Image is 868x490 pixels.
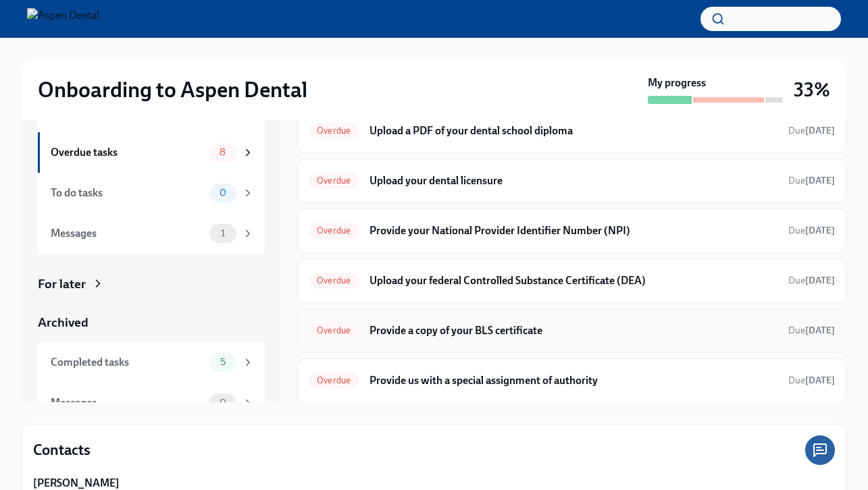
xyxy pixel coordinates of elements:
span: Due [788,175,835,186]
span: August 12th, 2025 10:00 [788,374,835,387]
h6: Provide your National Provider Identifier Number (NPI) [369,223,777,238]
a: For later [38,275,265,293]
h6: Provide a copy of your BLS certificate [369,323,777,338]
strong: [DATE] [805,225,835,236]
h2: Onboarding to Aspen Dental [38,76,307,103]
span: August 12th, 2025 10:00 [788,224,835,237]
strong: [DATE] [805,375,835,386]
strong: [DATE] [805,125,835,136]
span: August 12th, 2025 10:00 [788,324,835,337]
h6: Provide us with a special assignment of authority [369,373,777,388]
span: Overdue [309,225,359,236]
a: OverdueProvide your National Provider Identifier Number (NPI)Due[DATE] [309,220,835,242]
span: Due [788,325,835,336]
span: 0 [211,398,234,408]
strong: [DATE] [805,325,835,336]
span: 0 [211,188,234,198]
a: OverdueUpload a PDF of your dental school diplomaDue[DATE] [309,120,835,142]
a: OverdueProvide a copy of your BLS certificateDue[DATE] [309,320,835,342]
span: August 12th, 2025 10:00 [788,274,835,287]
div: For later [38,275,86,293]
a: Completed tasks5 [38,342,265,383]
h3: 33% [794,78,830,102]
a: OverdueUpload your federal Controlled Substance Certificate (DEA)Due[DATE] [309,270,835,292]
a: Overdue tasks8 [38,132,265,173]
h6: Upload your dental licensure [369,173,777,188]
div: To do tasks [51,186,204,200]
span: Overdue [309,375,359,385]
span: Overdue [309,275,359,285]
span: Due [788,125,835,136]
span: Due [788,275,835,286]
span: 5 [212,357,234,367]
span: 8 [211,147,234,157]
a: OverdueProvide us with a special assignment of authorityDue[DATE] [309,370,835,391]
span: Overdue [309,325,359,335]
div: Messages [51,396,204,410]
span: August 12th, 2025 10:00 [788,124,835,137]
div: Overdue tasks [51,145,204,160]
strong: [DATE] [805,175,835,186]
a: To do tasks0 [38,173,265,213]
strong: [DATE] [805,275,835,286]
a: Messages1 [38,213,265,254]
div: Messages [51,226,204,241]
span: Due [788,225,835,236]
span: 1 [213,228,233,238]
a: Archived [38,314,265,331]
h4: Contacts [33,440,91,460]
img: Aspen Dental [27,8,99,30]
a: Messages0 [38,383,265,423]
strong: My progress [648,76,706,90]
a: OverdueUpload your dental licensureDue[DATE] [309,170,835,192]
h6: Upload your federal Controlled Substance Certificate (DEA) [369,273,777,288]
span: Due [788,375,835,386]
div: Completed tasks [51,355,204,370]
span: Overdue [309,126,359,136]
h6: Upload a PDF of your dental school diploma [369,124,777,138]
span: August 12th, 2025 10:00 [788,174,835,187]
span: Overdue [309,175,359,186]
